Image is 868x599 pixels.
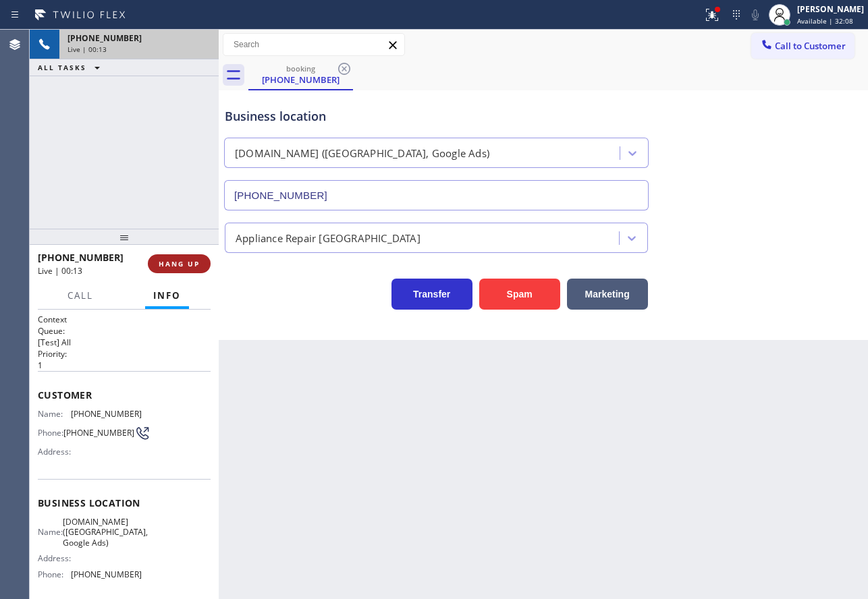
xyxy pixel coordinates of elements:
[38,428,63,438] span: Phone:
[38,527,63,537] span: Name:
[479,279,560,310] button: Spam
[145,283,189,309] button: Info
[71,569,142,579] span: [PHONE_NUMBER]
[38,265,82,277] span: Live | 00:13
[159,259,200,268] span: HANG UP
[30,59,113,76] button: ALL TASKS
[67,45,107,54] span: Live | 00:13
[38,409,71,419] span: Name:
[225,107,648,125] div: Business location
[38,360,211,371] p: 1
[797,16,853,26] span: Available | 32:08
[38,63,86,72] span: ALL TASKS
[391,279,472,310] button: Transfer
[38,553,74,563] span: Address:
[38,348,211,360] h2: Priority:
[224,180,649,210] input: Phone Number
[223,34,404,55] input: Search
[59,283,101,309] button: Call
[751,33,855,59] button: Call to Customer
[38,569,71,579] span: Phone:
[567,279,648,310] button: Marketing
[38,251,124,264] span: [PHONE_NUMBER]
[797,3,864,15] div: [PERSON_NAME]
[67,289,93,302] span: Call
[67,32,142,44] span: [PHONE_NUMBER]
[63,517,148,548] span: [DOMAIN_NAME] ([GEOGRAPHIC_DATA], Google Ads)
[236,230,421,246] div: Appliance Repair [GEOGRAPHIC_DATA]
[63,428,134,438] span: [PHONE_NUMBER]
[746,5,765,24] button: Mute
[38,447,74,457] span: Address:
[250,60,352,89] div: (424) 378-8448
[250,63,352,74] div: booking
[153,289,181,302] span: Info
[38,496,211,509] span: Business location
[38,314,211,325] h1: Context
[250,74,352,86] div: [PHONE_NUMBER]
[235,146,489,161] div: [DOMAIN_NAME] ([GEOGRAPHIC_DATA], Google Ads)
[38,325,211,337] h2: Queue:
[148,254,211,273] button: HANG UP
[775,40,846,52] span: Call to Customer
[38,389,211,401] span: Customer
[71,409,142,419] span: [PHONE_NUMBER]
[38,337,211,348] p: [Test] All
